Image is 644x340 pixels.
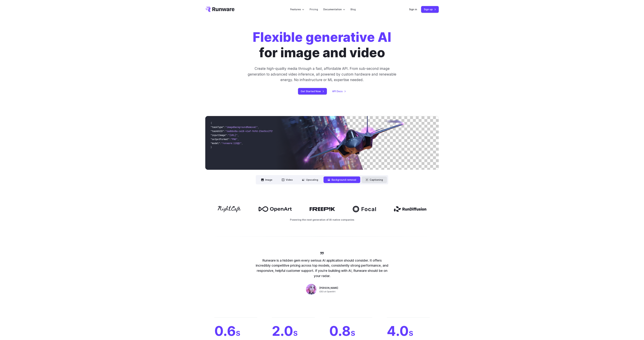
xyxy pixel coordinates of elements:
span: "taskUUID" [211,130,224,133]
span: : [220,142,221,145]
span: "[URL]" [228,134,237,137]
strong: Flexible generative AI [253,29,391,45]
a: API Docs [332,89,346,93]
label: Features [290,7,304,11]
span: 0.8 [329,324,372,338]
span: S [409,329,413,337]
span: "taskType" [211,126,224,129]
span: "imageBackgroundRemoval" [225,126,258,129]
span: S [293,329,298,337]
a: Sign up [421,6,439,13]
label: Documentation [323,7,345,11]
span: , [237,134,239,137]
a: Pricing [310,7,318,11]
img: Person [306,284,317,295]
button: Background removal [324,176,360,183]
button: Image [257,176,276,183]
button: Captioning [362,176,387,183]
span: "6adbb68a-ca18-41af-969d-23e65cc2729c" [225,130,276,133]
span: 2.0 [272,324,315,338]
span: "inputImage" [211,134,227,137]
span: CEO at OpenArt [319,290,335,293]
h1: for image and video [253,30,391,60]
span: { [211,122,212,125]
span: , [241,142,243,145]
p: Runware is a hidden gem every serious AI application should consider. It offers incredibly compet... [255,258,389,279]
span: : [229,138,231,141]
p: Create high-quality media through a fast, affordable API. From sub-second image generation to adv... [247,66,397,83]
span: [PERSON_NAME] [319,286,338,290]
span: : [224,126,225,129]
span: , [237,138,239,141]
p: Powering the next generation of AI-native companies [205,218,439,222]
button: Video [278,176,297,183]
img: Futuristic stealth jet streaking through a neon-lit cityscape with glowing purple exhaust [275,116,439,170]
a: Sign in [409,7,417,11]
span: : [227,134,228,137]
span: "PNG" [231,138,237,141]
span: S [351,329,355,337]
span: } [211,146,212,149]
span: 0.6 [214,324,257,338]
span: : [224,130,225,133]
span: "runware:110@1" [221,142,241,145]
span: S [236,329,240,337]
span: 4.0 [387,324,430,338]
a: Go to / [205,7,234,12]
span: , [258,126,259,129]
span: "model" [211,142,220,145]
span: "outputFormat" [211,138,229,141]
a: Get Started Now [298,88,327,95]
button: Upscaling [298,176,322,183]
a: Blog [351,7,356,11]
